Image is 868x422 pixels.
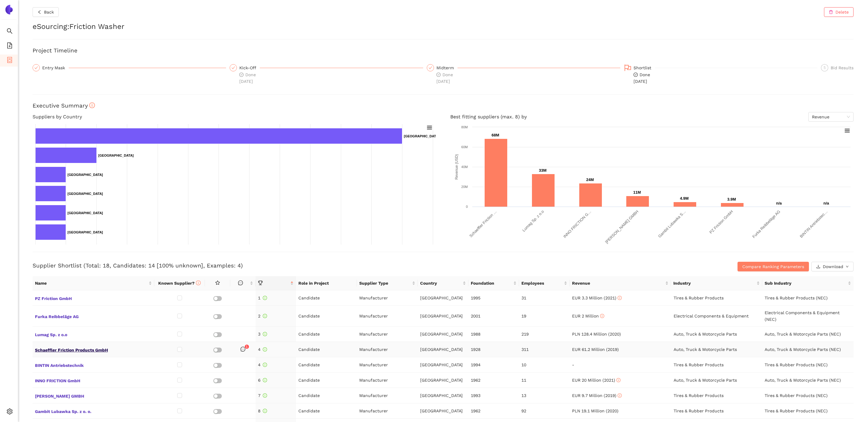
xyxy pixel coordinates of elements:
span: file-add [7,40,13,52]
text: 0 [466,205,468,208]
span: 8 [258,408,267,413]
button: deleteDelete [824,7,854,17]
td: Tires & Rubber Products [671,403,763,419]
span: Gambit Lubawka Sp. z o. o. [35,407,152,415]
text: [GEOGRAPHIC_DATA] [68,192,103,195]
th: this column's title is Industry,this column is sortable [671,276,762,290]
div: Entry Mask [33,64,226,71]
text: 20M [461,185,468,189]
td: Candidate [296,373,357,388]
text: Gambit Lubawka S… [657,209,687,239]
td: 19 [519,306,570,327]
td: 92 [519,403,570,419]
span: check-circle [239,73,244,77]
text: Revenue (USD) [454,154,459,180]
span: info-circle [618,296,622,300]
td: [GEOGRAPHIC_DATA] [418,357,468,373]
td: Manufacturer [357,403,418,419]
td: 10 [519,357,570,373]
span: PLN 19.1 Million (2020) [572,408,618,413]
text: Schaeffler Friction … [468,209,497,238]
span: Furka Reibbeläge AG [35,312,152,320]
text: 24M [586,177,594,182]
td: 13 [519,388,570,403]
span: Revenue [572,280,664,286]
td: Candidate [296,342,357,357]
th: this column is sortable [230,276,256,290]
span: info-circle [263,363,267,367]
th: this column's title is Employees,this column is sortable [519,276,570,290]
span: info-circle [263,347,267,352]
td: Auto, Truck & Motorcycle Parts [671,373,763,388]
span: Compare Ranking Parameters [742,263,804,270]
td: Tires & Rubber Products [671,388,763,403]
span: check-circle [436,73,441,77]
th: this column's title is Foundation,this column is sortable [468,276,519,290]
text: [GEOGRAPHIC_DATA] [98,154,134,157]
td: [GEOGRAPHIC_DATA] [418,327,468,342]
th: this column's title is Revenue,this column is sortable [570,276,671,290]
span: Delete [835,9,849,15]
span: flag [624,64,631,71]
img: Logo [4,5,14,14]
h3: Supplier Shortlist (Total: 18, Candidates: 14 [100% unknown], Examples: 4) [33,262,580,270]
td: Tires & Rubber Products [671,290,763,306]
div: Midterm [436,64,458,71]
text: 68M [492,133,499,137]
span: check [34,66,38,70]
td: Manufacturer [357,290,418,306]
text: 60M [461,145,468,149]
td: 31 [519,290,570,306]
td: Tires & Rubber Products (NEC) [762,357,854,373]
h3: Project Timeline [33,47,854,55]
div: Shortlistcheck-circleDone[DATE] [624,64,817,85]
span: 5 [824,66,826,70]
span: left [37,10,42,15]
span: 4 [258,347,267,352]
td: 11 [519,373,570,388]
span: 1 [246,345,248,349]
td: 2001 [468,306,519,327]
span: check [429,66,432,70]
td: [GEOGRAPHIC_DATA] [418,342,468,357]
span: Name [35,280,147,286]
span: info-circle [263,296,267,300]
h2: eSourcing : Friction Washer [33,22,854,32]
span: Country [420,280,461,286]
span: check [231,66,235,70]
span: Done [DATE] [436,72,453,84]
td: 311 [519,342,570,357]
td: Electrical Components & Equipment (NEC) [762,306,854,327]
span: Back [44,9,54,15]
span: Sub Industry [765,280,847,286]
td: Manufacturer [357,388,418,403]
text: BINTIN Antriebstec… [799,209,829,239]
text: n/a [823,201,829,205]
td: [GEOGRAPHIC_DATA] [418,388,468,403]
span: Known Supplier? [158,281,201,286]
span: info-circle [263,332,267,336]
span: info-circle [618,393,622,398]
td: Tires & Rubber Products (NEC) [762,403,854,419]
td: Candidate [296,388,357,403]
span: Schaeffler Friction Products GmbH [35,345,152,353]
td: 1962 [468,403,519,419]
th: this column's title is Supplier Type,this column is sortable [357,276,418,290]
span: EUR 9.7 Million (2019) [572,393,622,398]
span: info-circle [263,409,267,413]
sup: 1 [245,345,249,349]
span: EUR 20 Million (2021) [572,378,621,383]
td: Auto, Truck & Motorcycle Parts [671,327,763,342]
span: 3 [258,332,267,336]
span: Employees [521,280,563,286]
span: 2 [258,314,267,318]
td: 1988 [468,327,519,342]
span: setting [7,406,13,418]
span: info-circle [196,280,201,285]
span: 4 [258,362,267,367]
h4: Suppliers by Country [33,112,436,122]
th: this column's title is Name,this column is sortable [33,276,154,290]
span: trophy [258,280,263,285]
td: 1994 [468,357,519,373]
span: star [215,280,220,285]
